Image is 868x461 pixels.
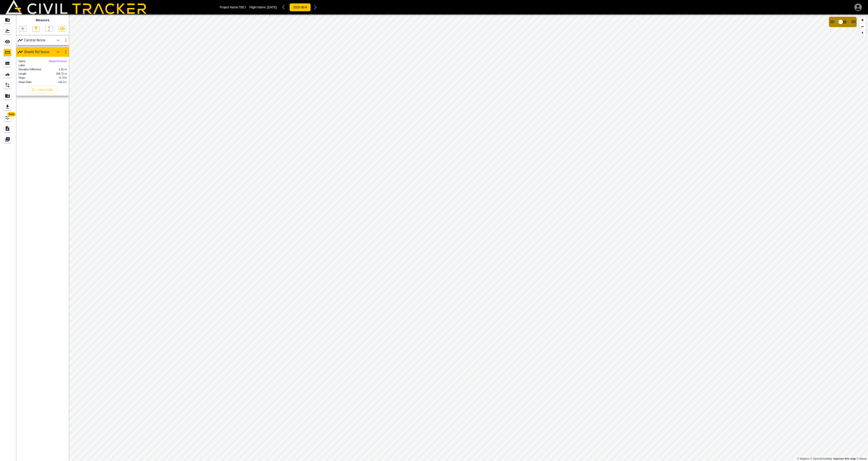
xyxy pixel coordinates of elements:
a: OpenStreetMap [810,457,832,460]
a: Maxar [856,457,867,460]
p: Project Name: TBCI [220,5,246,9]
a: Mapbox [797,457,809,460]
span: 2D [830,20,834,24]
canvas: Map [69,14,868,461]
span: 3D [851,20,856,24]
button: 2025-30-9 [289,3,311,12]
a: Map feedback [833,457,856,460]
p: Flight Name: [249,5,277,9]
button: Reset bearing to north [859,30,866,36]
button: Zoom out [859,23,866,30]
button: Zoom in [859,17,866,23]
span: [DATE] [267,5,277,9]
